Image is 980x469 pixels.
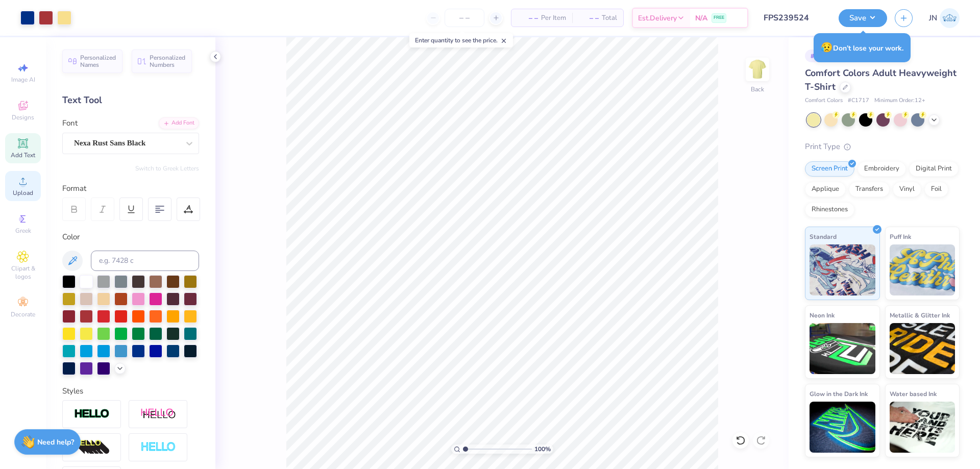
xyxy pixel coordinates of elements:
span: Comfort Colors [805,96,843,105]
input: – – [445,9,484,27]
span: Neon Ink [810,310,835,320]
span: Personalized Numbers [150,54,186,68]
div: Don’t lose your work. [814,33,911,62]
img: Back [747,59,768,80]
img: Puff Ink [890,244,955,295]
img: Stroke [74,408,110,420]
span: Puff Ink [890,231,911,242]
span: Greek [15,227,31,235]
div: Screen Print [805,161,854,177]
span: Per Item [541,13,566,23]
img: Water based Ink [890,402,955,453]
span: – – [578,13,599,23]
img: 3d Illusion [74,439,110,456]
span: Upload [13,189,33,197]
button: Switch to Greek Letters [135,164,199,172]
span: Est. Delivery [638,13,677,23]
span: FREE [714,14,724,21]
div: Color [62,231,199,243]
div: Applique [805,182,846,197]
div: # 507192A [805,50,846,62]
span: Add Text [11,151,35,159]
input: Untitled Design [756,8,831,28]
div: Styles [62,385,199,397]
img: Shadow [140,408,176,421]
span: # C1717 [848,96,869,105]
div: Text Tool [62,93,199,107]
img: Jacky Noya [940,8,960,28]
span: N/A [695,13,707,23]
button: Save [839,9,887,27]
span: Standard [810,231,837,242]
div: Rhinestones [805,202,854,217]
span: Decorate [11,310,35,318]
div: Vinyl [893,182,921,197]
div: Digital Print [909,161,959,177]
div: Print Type [805,141,960,153]
img: Negative Space [140,441,176,453]
input: e.g. 7428 c [91,251,199,271]
a: JN [929,8,960,28]
span: Metallic & Glitter Ink [890,310,950,320]
div: Foil [924,182,948,197]
span: Personalized Names [80,54,116,68]
span: 😥 [821,41,833,54]
label: Font [62,117,78,129]
div: Format [62,183,200,194]
span: – – [518,13,538,23]
span: Image AI [11,76,35,84]
span: Total [602,13,617,23]
img: Neon Ink [810,323,875,374]
img: Standard [810,244,875,295]
div: Embroidery [857,161,906,177]
span: Comfort Colors Adult Heavyweight T-Shirt [805,67,957,93]
span: Clipart & logos [5,264,41,281]
span: Minimum Order: 12 + [874,96,925,105]
div: Enter quantity to see the price. [409,33,513,47]
span: Designs [12,113,34,121]
div: Transfers [849,182,890,197]
div: Back [751,85,764,94]
img: Glow in the Dark Ink [810,402,875,453]
span: Water based Ink [890,388,937,399]
span: Glow in the Dark Ink [810,388,868,399]
strong: Need help? [37,437,74,447]
div: Add Font [159,117,199,129]
span: 100 % [534,445,551,454]
img: Metallic & Glitter Ink [890,323,955,374]
span: JN [929,12,937,24]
